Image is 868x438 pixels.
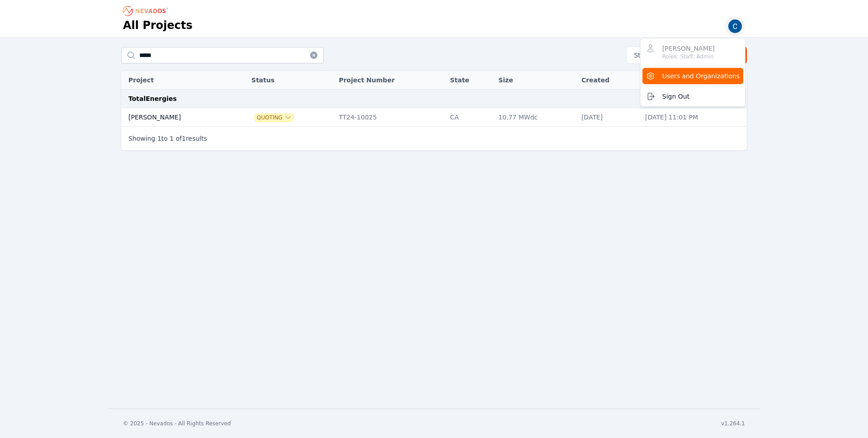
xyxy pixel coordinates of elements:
[642,40,743,64] button: [PERSON_NAME]Roles: Staff, Admin
[642,68,743,84] button: Users and Organizations
[662,92,689,101] span: Sign Out
[662,71,740,81] span: Users and Organizations
[662,44,715,60] span: [PERSON_NAME]
[728,19,742,33] img: Carmen Brooks
[642,88,743,105] button: Sign Out
[662,53,715,60] div: Roles: Staff, Admin
[123,420,231,427] div: © 2025 - Nevados - All Rights Reserved
[721,420,745,427] div: v1.264.1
